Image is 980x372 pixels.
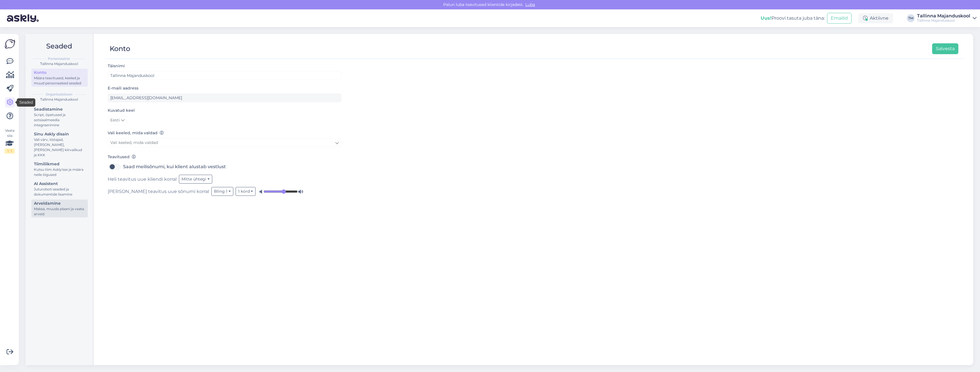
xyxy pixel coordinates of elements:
div: Kutsu tiim Askly'sse ja määra neile õigused [34,167,85,177]
div: Vaata siia [5,128,15,154]
div: Proovi tasuta juba täna: [761,15,825,22]
a: ArveldamineMaksa, muuda plaani ja vaata arveid [31,200,88,217]
b: Personaalne [48,56,70,61]
div: Konto [110,43,130,54]
div: Tallinna Majanduskool [917,14,970,18]
a: SeadistamineScript, õpetused ja sotsiaalmeedia integreerimine [31,105,88,129]
label: Vali keeled, mida valdad [108,130,164,136]
label: E-maili aadress [108,85,138,91]
img: Askly Logo [5,38,15,49]
button: Bling 1 [211,187,233,196]
button: Emailid [827,13,852,24]
b: Organisatsioon [46,92,72,97]
div: Tiimiliikmed [34,161,85,167]
span: Vali keeled, mida valdad [110,140,158,145]
div: Maksa, muuda plaani ja vaata arveid [34,206,85,217]
div: Sinu Askly disain [34,131,85,137]
div: Seaded [17,98,35,107]
div: Seadistamine [34,106,85,112]
button: 1 kord [236,187,256,196]
button: Mitte ühtegi [179,175,212,184]
button: Salvesta [932,43,958,54]
div: Konto [34,70,85,76]
a: Tallinna MajanduskoolTallinna Majanduskool [917,14,977,23]
a: Vali keeled, mida valdad [108,138,341,147]
a: AI AssistentJuturoboti seaded ja dokumentide lisamine [31,180,88,198]
div: Arveldamine [34,200,85,206]
div: Heli teavitus uue kliendi korral [108,175,341,184]
div: AI Assistent [34,181,85,187]
span: Eesti [110,117,120,123]
input: Sisesta nimi [108,71,341,80]
div: Vali värv, tööajad, [PERSON_NAME], [PERSON_NAME] kiirvalikud ja KKK [34,137,85,158]
span: Luba [524,2,537,7]
div: Tallinna Majanduskool [917,18,970,23]
a: Eesti [108,116,127,125]
a: KontoMäära teavitused, keeled ja muud personaalsed seaded [31,69,88,87]
div: Script, õpetused ja sotsiaalmeedia integreerimine [34,112,85,128]
input: Sisesta e-maili aadress [108,93,341,102]
div: Tallinna Majanduskool [30,97,88,102]
div: Juturoboti seaded ja dokumentide lisamine [34,187,85,197]
div: [PERSON_NAME] teavitus uue sõnumi korral [108,187,341,196]
div: TM [907,14,915,22]
a: TiimiliikmedKutsu tiim Askly'sse ja määra neile õigused [31,160,88,178]
div: Tallinna Majanduskool [30,61,88,66]
a: Sinu Askly disainVali värv, tööajad, [PERSON_NAME], [PERSON_NAME] kiirvalikud ja KKK [31,130,88,158]
label: Kuvatud keel [108,107,135,113]
h2: Seaded [30,41,88,52]
label: Saad meilisõnumi, kui klient alustab vestlust [123,162,226,171]
div: 1 / 3 [5,149,15,154]
label: Teavitused [108,154,136,160]
b: Uus! [761,15,771,21]
label: Täisnimi [108,63,125,69]
div: Määra teavitused, keeled ja muud personaalsed seaded [34,76,85,86]
div: Aktiivne [858,13,893,23]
